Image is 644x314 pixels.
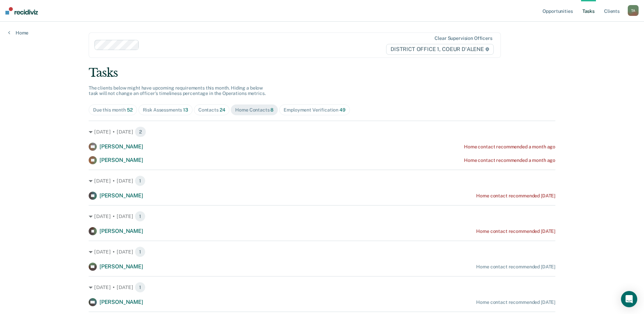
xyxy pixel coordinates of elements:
[476,228,555,234] div: Home contact recommended [DATE]
[476,299,555,305] div: Home contact recommended [DATE]
[135,175,146,186] span: 1
[99,299,143,305] span: [PERSON_NAME]
[220,107,225,113] span: 24
[8,30,28,36] a: Home
[235,107,273,113] div: Home Contacts
[135,211,146,222] span: 1
[99,228,143,234] span: [PERSON_NAME]
[339,107,346,113] span: 49
[198,107,225,113] div: Contacts
[89,85,266,96] span: The clients below might have upcoming requirements this month. Hiding a below task will not chang...
[99,157,143,163] span: [PERSON_NAME]
[621,291,637,307] div: Open Intercom Messenger
[135,126,146,137] span: 2
[435,35,492,41] div: Clear supervision officers
[476,264,555,270] div: Home contact recommended [DATE]
[135,282,146,293] span: 1
[89,246,555,257] div: [DATE] • [DATE] 1
[89,126,555,137] div: [DATE] • [DATE] 2
[143,107,188,113] div: Risk Assessments
[464,158,555,163] div: Home contact recommended a month ago
[99,192,143,199] span: [PERSON_NAME]
[89,175,555,186] div: [DATE] • [DATE] 1
[135,246,146,257] span: 1
[386,44,494,55] span: DISTRICT OFFICE 1, COEUR D'ALENE
[270,107,273,113] span: 8
[89,211,555,222] div: [DATE] • [DATE] 1
[127,107,133,113] span: 52
[628,5,639,16] div: T A
[628,5,639,16] button: TA
[476,193,555,199] div: Home contact recommended [DATE]
[284,107,345,113] div: Employment Verification
[89,282,555,293] div: [DATE] • [DATE] 1
[183,107,188,113] span: 13
[464,144,555,150] div: Home contact recommended a month ago
[99,143,143,150] span: [PERSON_NAME]
[89,66,555,80] div: Tasks
[5,7,38,15] img: Recidiviz
[99,263,143,270] span: [PERSON_NAME]
[93,107,133,113] div: Due this month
